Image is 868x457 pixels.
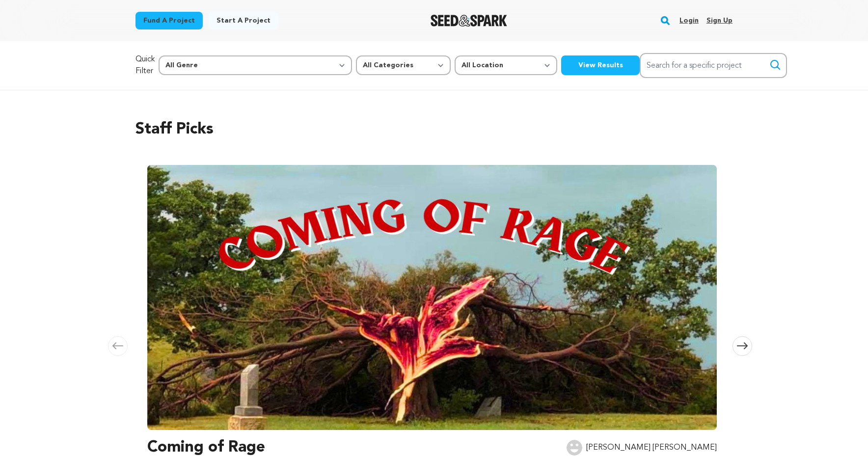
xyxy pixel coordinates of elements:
a: Login [679,13,699,28]
img: Coming of Rage image [147,165,717,430]
p: [PERSON_NAME] [PERSON_NAME] [586,442,717,454]
a: Start a project [209,12,278,29]
img: user.png [567,440,582,456]
button: View Results [561,55,640,75]
input: Search for a specific project [640,53,787,78]
a: Fund a project [136,12,203,29]
h2: Staff Picks [136,118,732,141]
p: Quick Filter [136,54,155,77]
a: Sign up [706,13,732,28]
img: Seed&Spark Logo Dark Mode [431,15,508,27]
a: Seed&Spark Homepage [431,15,508,27]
